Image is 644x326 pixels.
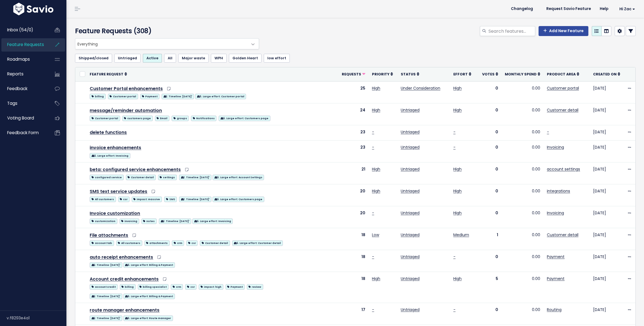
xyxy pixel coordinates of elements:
span: Inbox (54/0) [7,27,33,33]
a: Customer portal [108,93,138,100]
a: account settings [547,166,580,172]
a: 1. Timeline: [DATE]' [90,314,122,321]
a: attachments [144,239,170,246]
td: 0.00 [501,184,544,206]
span: 1. Timeline: [DATE]' [159,218,191,224]
a: 5. Large effort: Billing & Payment [123,292,175,299]
a: delete functions [90,129,127,136]
a: csr [118,195,130,202]
span: 5. Large effort: Invoicing [90,153,130,159]
a: integrations [547,188,570,194]
a: beta: configured service enhancements [90,166,181,173]
span: crm [171,284,183,290]
span: Monthly spend [505,72,537,77]
a: Under Consideration [401,85,440,91]
span: billing [90,94,105,99]
a: - [453,307,456,312]
a: Untriaged [401,232,420,238]
span: billing specialist [138,284,169,290]
span: Requests [342,72,361,77]
a: Status [401,71,419,77]
a: All customers [116,239,142,246]
a: Medium [453,232,469,238]
a: High [453,85,462,91]
td: 23 [338,140,369,162]
td: 0 [479,303,501,325]
a: High [453,210,462,216]
span: All customers [90,197,116,202]
td: 0 [479,140,501,162]
a: Customer detail [547,232,578,238]
span: configured service [90,175,123,180]
td: 0 [479,103,501,125]
span: Email [155,116,169,121]
a: 5. Large effort: Customer portal [195,93,246,100]
td: 25 [338,81,369,103]
a: SMS text service updates [90,188,147,195]
a: csr [186,239,198,246]
a: 5. Large effort: Invoicing [90,152,130,159]
a: impact: high [199,283,223,290]
img: logo-white.9d6f32f41409.svg [12,3,55,15]
td: [DATE] [590,228,624,250]
td: 18 [338,250,369,272]
span: 5. Large effort: Customers page [219,116,270,121]
span: csr [186,240,198,246]
a: Hi Zac [613,5,640,13]
span: impact: massive [132,197,162,202]
span: 5. Large effort: Billing & Payment [123,262,175,268]
span: Everything [75,38,259,49]
td: [DATE] [590,103,624,125]
a: File attachments [90,232,128,238]
a: High [453,276,462,281]
a: High [453,188,462,194]
a: 5. Large effort: Account Settings [213,174,264,180]
span: notes [141,218,157,224]
span: Feature Requests [7,42,44,47]
span: Customer portal [108,94,138,99]
a: Customer Portal enhancements [90,85,163,92]
a: High [453,107,462,113]
td: 20 [338,184,369,206]
span: customers page [122,116,153,121]
span: Created On [593,72,617,77]
span: account tab [90,240,114,246]
a: Account credit enhancements [90,276,159,282]
td: 0.00 [501,250,544,272]
a: configured service [90,174,123,180]
td: 0.00 [501,303,544,325]
a: Invoicing [547,210,564,216]
a: Priority [372,71,393,77]
a: Product Area [547,71,579,77]
span: 5. Large effort: Route manager [123,315,173,321]
span: Feedback form [7,130,39,136]
a: invoice enhancements [90,144,141,151]
a: Untriaged [401,166,420,172]
span: Status [401,72,416,77]
td: 0.00 [501,125,544,140]
a: 5. Large effort: Customer detail [232,239,283,246]
a: - [372,144,374,150]
td: 0.00 [501,228,544,250]
a: Email [155,114,169,121]
a: Untriaged [401,107,420,113]
td: 0.00 [501,140,544,162]
a: customization [90,217,117,224]
span: settings [158,175,177,180]
td: [DATE] [590,162,624,184]
a: Major waste [178,54,209,63]
a: 1. Timeline: [DATE]' [90,261,122,268]
a: Untriaged [114,54,141,63]
a: impact: massive [132,195,162,202]
span: Hi Zac [619,7,635,11]
span: Changelog [511,7,533,11]
a: Feedback form [1,126,46,139]
a: 5. Large effort: Customers page [219,114,270,121]
span: crm [172,240,184,246]
span: 1. Timeline: [DATE]' [90,294,122,299]
a: Payment [547,254,565,259]
td: 0 [479,125,501,140]
td: [DATE] [590,250,624,272]
a: message/reminder automation [90,107,162,114]
a: Reports [1,68,46,80]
